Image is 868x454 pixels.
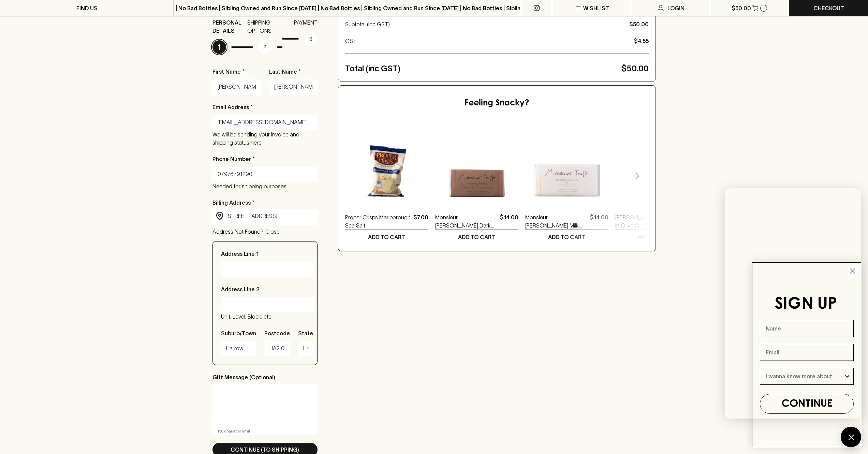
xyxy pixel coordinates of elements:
p: Login [667,4,685,12]
p: Close [265,228,280,236]
p: GST [345,37,631,45]
p: $50.00 [629,20,649,28]
input: Start typing your address... [226,212,314,220]
img: Monsieur Truffe Dark Chocolate with Almonds & Caramel [435,123,518,207]
button: ADD TO CART [525,230,608,244]
p: Continue (To Shipping) [231,445,299,454]
p: Email Address * [212,103,253,111]
p: $4.55 [634,37,649,45]
p: $14.00 [590,213,608,230]
p: ADD TO CART [638,233,675,241]
p: SHIPPING OPTIONS [247,18,282,35]
p: PERSONAL DETAILS [212,18,248,35]
span: Unit, Level, Block, etc [221,313,271,320]
a: [PERSON_NAME] Fillets in Olive Oil [615,213,678,230]
p: $14.00 [500,213,518,230]
p: ADD TO CART [368,233,405,241]
p: Gift Message (Optional) [212,373,318,381]
p: 150 character limit [217,428,313,435]
p: Billing Address * [212,199,318,207]
h5: Feeling Snacky? [465,98,529,109]
img: Proper Crisps Marlborough Sea Salt [345,123,428,207]
p: $7.00 [413,213,428,230]
p: Total (inc GST) [345,62,619,75]
a: Proper Crisps Marlborough Sea Salt [345,213,411,230]
img: Monsieur Truffe Milk Chocolate With Honeycomb Bar [525,123,608,207]
p: Last Name * [269,68,318,76]
p: Phone Number * [212,155,255,163]
button: ADD TO CART [435,230,518,244]
p: State [298,329,313,337]
p: Needed for shipping purposes [212,182,318,190]
p: 1 [763,6,765,10]
p: $50.00 [732,4,751,12]
button: ADD TO CART [345,230,428,244]
p: Wishlist [583,4,609,12]
p: 2 [258,40,272,54]
p: Address Line 1 [221,250,259,258]
p: Checkout [813,4,844,12]
p: FIND US [76,4,98,12]
p: ADD TO CART [458,233,495,241]
p: ADD TO CART [548,233,585,241]
a: Monsieur [PERSON_NAME] Dark Chocolate with Almonds & Caramel [435,213,497,230]
p: Address Not Found? [212,228,264,236]
p: First Name * [212,68,261,76]
p: $50.00 [621,62,649,75]
p: 3 [304,32,318,46]
button: ADD TO CART [615,230,698,244]
p: Postcode [264,329,290,337]
p: 1 [212,40,226,54]
p: Address Line 2 [221,285,260,293]
a: Monsieur [PERSON_NAME] Milk Chocolate With Honeycomb Bar [525,213,587,230]
p: Subtotal (inc GST) [345,20,627,28]
p: Suburb/Town [221,329,256,337]
p: PAYMENT [294,18,318,27]
p: We will be sending your invoice and shipping status here [212,130,318,147]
